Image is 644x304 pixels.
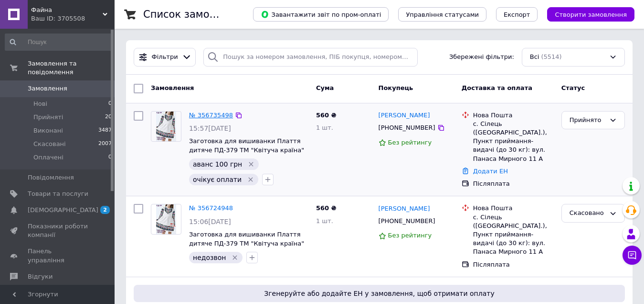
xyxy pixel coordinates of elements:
a: Створити замовлення [538,11,634,18]
span: Прийняті [33,113,63,122]
span: 1 шт. [316,124,333,131]
a: № 356724948 [189,204,233,212]
span: 3487 [98,126,112,135]
a: Заготовка для вишиванки Плаття дитяче ПД-379 ТМ "Квітуча країна" [189,231,304,247]
span: Замовлення та повідомлення [28,59,115,77]
svg: Видалити мітку [247,176,254,183]
img: Фото товару [156,112,176,141]
button: Управління статусами [398,7,486,22]
span: очікує оплати [193,176,242,183]
a: Фото товару [151,204,181,235]
span: Управління статусами [406,11,479,18]
span: Замовлення [28,84,67,93]
span: Всі [530,53,539,62]
span: 1 шт. [316,217,333,225]
span: Файна [31,6,103,14]
input: Пошук за номером замовлення, ПІБ покупця, номером телефону, Email, номером накладної [203,48,417,67]
span: 15:57[DATE] [189,124,231,132]
span: Збережені фільтри: [449,53,514,62]
span: Повідомлення [28,173,74,182]
span: 0 [108,100,112,108]
span: Створити замовлення [555,11,627,18]
span: [DEMOGRAPHIC_DATA] [28,206,98,214]
span: (5514) [541,53,561,60]
span: 560 ₴ [316,204,337,212]
a: [PERSON_NAME] [379,204,430,214]
svg: Видалити мітку [231,254,239,261]
span: Статус [561,84,585,91]
div: с. Сілець ([GEOGRAPHIC_DATA].), Пункт приймання-видачі (до 30 кг): вул. Панаса Мирного 11 А [473,120,554,163]
button: Створити замовлення [547,7,634,22]
span: Фільтри [152,53,178,62]
h1: Список замовлень [143,9,240,20]
button: Експорт [496,7,538,22]
div: [PHONE_NUMBER] [377,122,437,134]
div: Ваш ID: 3705508 [31,14,115,23]
span: Замовлення [151,84,194,91]
span: Cума [316,84,334,91]
span: 2 [100,206,110,214]
div: Нова Пошта [473,111,554,120]
span: недозвон [193,254,226,261]
div: [PHONE_NUMBER] [377,215,437,227]
img: Фото товару [156,204,176,234]
svg: Видалити мітку [247,160,255,168]
span: 15:06[DATE] [189,218,231,225]
div: Прийнято [570,115,605,125]
span: Доставка та оплата [462,84,532,91]
a: № 356735498 [189,112,233,119]
a: Заготовка для вишиванки Плаття дитяче ПД-379 ТМ "Квітуча країна" [189,137,304,154]
span: 2007 [98,140,112,148]
span: 20 [105,113,112,122]
div: Скасовано [570,208,605,218]
span: Покупець [379,84,413,91]
a: [PERSON_NAME] [379,111,430,120]
a: Додати ЕН [473,168,508,175]
span: Згенеруйте або додайте ЕН у замовлення, щоб отримати оплату [137,289,621,298]
span: Відгуки [28,272,53,281]
div: Післяплата [473,180,554,188]
span: 560 ₴ [316,112,337,119]
input: Пошук [5,34,113,51]
span: аванс 100 грн [193,160,242,168]
button: Завантажити звіт по пром-оплаті [253,7,389,22]
button: Чат з покупцем [623,246,642,265]
div: Післяплата [473,260,554,269]
span: Панель управління [28,247,88,264]
span: Нові [33,100,47,108]
a: Фото товару [151,111,181,142]
div: с. Сілець ([GEOGRAPHIC_DATA].), Пункт приймання-видачі (до 30 кг): вул. Панаса Мирного 11 А [473,213,554,257]
span: 0 [108,153,112,162]
span: Скасовані [33,140,66,148]
span: Виконані [33,126,63,135]
div: Нова Пошта [473,204,554,213]
span: Без рейтингу [388,139,432,146]
span: Показники роботи компанії [28,222,88,239]
span: Оплачені [33,153,63,162]
span: Завантажити звіт по пром-оплаті [261,10,381,19]
span: Експорт [504,11,530,18]
span: Без рейтингу [388,232,432,239]
span: Товари та послуги [28,190,88,198]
